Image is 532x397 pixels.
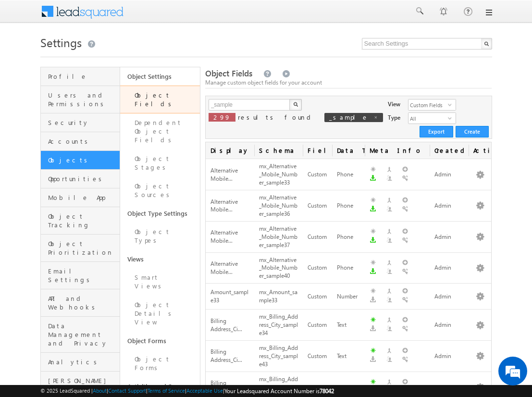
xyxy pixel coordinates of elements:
a: Users and Permissions [41,86,120,113]
span: Opportunities [48,174,118,183]
a: Object Forms [120,332,200,350]
button: Create [456,126,489,137]
div: Text [337,383,360,393]
span: Data Type [332,142,365,159]
span: [PERSON_NAME] [48,376,118,385]
span: Schema Name [254,142,303,159]
a: Object Type Settings [120,204,200,223]
span: Email Settings [48,267,118,284]
span: Amount_sample33 [210,288,248,304]
div: Admin [434,320,464,330]
span: Meta Info [365,142,430,159]
div: Phone [337,170,360,180]
div: Custom [308,201,327,211]
div: Admin [434,263,464,273]
span: results found [238,113,314,121]
a: Contact Support [108,387,146,394]
div: Text [337,351,360,361]
span: © 2025 LeadSquared | | | | | [40,386,334,396]
a: Objects [41,151,120,170]
span: Custom Fields [408,99,448,110]
div: Custom [308,170,327,180]
span: Object Tracking [48,212,118,229]
div: Admin [434,232,464,242]
span: Alternative Mobile... [210,198,238,213]
a: Object Fields [120,86,200,113]
span: select [448,115,456,121]
a: Object Sources [120,177,200,204]
a: Security [41,113,120,132]
a: Dependent Object Fields [120,113,200,149]
a: API and Webhooks [41,289,120,317]
span: select [448,102,456,108]
span: Alternative Mobile... [210,167,238,182]
a: Object Types [120,223,200,250]
a: Terms of Service [148,387,185,394]
div: Custom [308,263,327,273]
span: Analytics [48,358,118,366]
button: Export [420,126,453,137]
a: Email Settings [41,262,120,289]
span: _sample [329,113,369,121]
span: Mobile App [48,193,118,202]
div: Number [337,292,360,302]
div: mx_Billing_Address_City_sample43 [259,343,298,370]
span: Alternative Mobile... [210,229,238,244]
a: Analytics [41,353,120,372]
div: View [388,99,400,109]
div: Phone [337,201,360,211]
span: Display Name [206,142,254,159]
a: Object Stages [120,149,200,177]
span: Profile [48,72,118,81]
div: Text [337,320,360,330]
span: Billing Address_Ci... [210,317,242,333]
div: Custom [308,320,327,330]
div: Manage custom object fields for your account [205,78,492,87]
div: Phone [337,232,360,242]
span: Created By [430,142,469,159]
span: Data Management and Privacy [48,322,118,347]
span: Billing Address_Ci... [210,379,242,395]
div: mx_Alternative_Mobile_Number_sample40 [259,255,298,282]
a: Object Forms [120,350,200,377]
div: Custom [308,232,327,242]
a: Views [120,250,200,268]
span: Objects [48,156,118,164]
div: Custom [308,383,327,393]
a: Mobile App [41,188,120,207]
a: Smart Views [120,268,200,296]
a: Object Details View [120,296,200,332]
img: Search [293,102,298,107]
a: Accounts [41,132,120,151]
input: Search Settings [362,38,492,50]
div: mx_Billing_Address_City_sample34 [259,312,298,338]
span: Object Prioritization [48,239,118,257]
div: mx_Alternative_Mobile_Number_sample36 [259,193,298,219]
span: Your Leadsquared Account Number is [224,387,334,395]
span: Accounts [48,137,118,146]
div: Admin [434,170,464,180]
span: Actions [469,142,491,159]
div: mx_Alternative_Mobile_Number_sample33 [259,161,298,188]
span: Object Fields [205,68,252,79]
span: Users and Permissions [48,91,118,108]
div: Custom [308,351,327,361]
a: [PERSON_NAME] [41,372,120,390]
a: About [93,387,107,394]
span: 299 [213,113,231,121]
span: API and Webhooks [48,294,118,311]
div: Admin [434,201,464,211]
div: Phone [337,263,360,273]
div: Admin [434,383,464,393]
div: Custom [308,292,327,302]
div: Type [388,112,400,122]
span: Alternative Mobile... [210,260,238,275]
a: Acceptable Use [186,387,223,394]
a: Object Tracking [41,207,120,235]
span: 78042 [320,387,334,395]
a: Profile [41,67,120,86]
a: Data Management and Privacy [41,317,120,353]
div: Admin [434,351,464,361]
span: All [408,113,448,124]
span: Billing Address_Ci... [210,348,242,363]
